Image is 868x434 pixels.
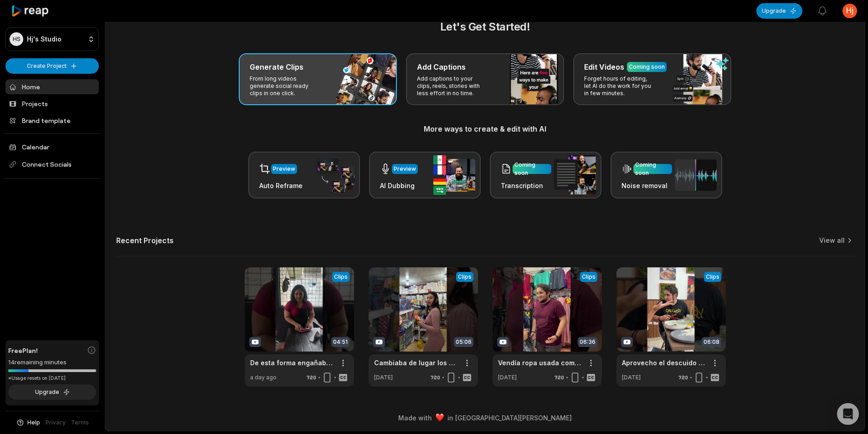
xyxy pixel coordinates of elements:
h3: Auto Reframe [259,181,303,190]
img: noise_removal.png [675,159,717,191]
div: Coming soon [514,161,550,177]
h3: Generate Clips [250,61,303,72]
span: Free Plan! [8,346,38,355]
img: heart emoji [436,414,444,422]
div: 14 remaining minutes [8,358,96,367]
img: ai_dubbing.png [433,155,475,195]
button: Help [16,419,40,427]
div: Coming soon [635,161,670,177]
span: Connect Socials [5,156,99,173]
span: Help [27,419,40,427]
p: Add captions to your clips, reels, stories with less effort in no time. [417,75,488,97]
button: Create Project [5,58,99,74]
h2: Let's Get Started! [116,19,854,35]
a: De esta forma engañaba a las personas para vender tarifas vacías a un alto valor. [250,358,334,368]
a: Aprovecho el descuido del cliente para comer gratis, sin pensar lo que pasaría después [622,358,706,368]
h3: AI Dubbing [380,181,418,190]
p: Forget hours of editing, let AI do the work for you in few minutes. [584,75,655,97]
h3: Add Captions [417,61,466,72]
a: Terms [71,419,89,427]
a: Vendía ropa usada como nueva usando esta estrategia para que sus clientes no se den cuenta. [498,358,582,368]
p: From long videos generate social ready clips in one click. [250,75,320,97]
div: Preview [394,165,416,173]
div: Made with in [GEOGRAPHIC_DATA][PERSON_NAME] [113,413,857,423]
img: auto_reframe.png [313,158,354,193]
a: View all [819,236,845,245]
a: Privacy [46,419,66,427]
a: Brand template [5,113,99,128]
button: Upgrade [8,384,96,400]
div: Preview [273,165,295,173]
div: Coming soon [629,63,665,71]
div: HS [10,32,23,46]
a: Projects [5,96,99,111]
p: Hj's Studio [27,35,62,43]
h3: Transcription [501,181,551,190]
img: transcription.png [554,155,596,194]
a: Home [5,79,99,94]
div: Open Intercom Messenger [837,403,859,425]
button: Upgrade [756,3,802,19]
h2: Recent Projects [116,236,174,245]
div: *Usage resets on [DATE] [8,375,96,382]
h3: More ways to create & edit with AI [116,123,854,134]
a: Cambiaba de lugar los productos de esta tienda y así confundir los precios para pagar menos. [374,358,458,368]
h3: Noise removal [621,181,672,190]
h3: Edit Videos [584,61,624,72]
a: Calendar [5,139,99,154]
